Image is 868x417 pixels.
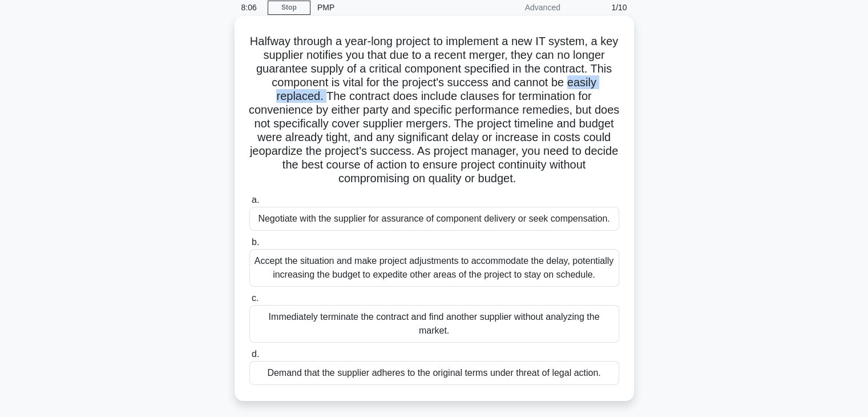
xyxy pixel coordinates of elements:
div: Immediately terminate the contract and find another supplier without analyzing the market. [249,305,619,343]
span: b. [252,237,259,247]
div: Demand that the supplier adheres to the original terms under threat of legal action. [249,361,619,385]
div: Negotiate with the supplier for assurance of component delivery or seek compensation. [249,207,619,231]
a: Stop [268,1,310,15]
div: Accept the situation and make project adjustments to accommodate the delay, potentially increasin... [249,249,619,287]
span: c. [252,293,259,303]
span: a. [252,195,259,205]
span: d. [252,349,259,359]
h5: Halfway through a year-long project to implement a new IT system, a key supplier notifies you tha... [248,34,620,186]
